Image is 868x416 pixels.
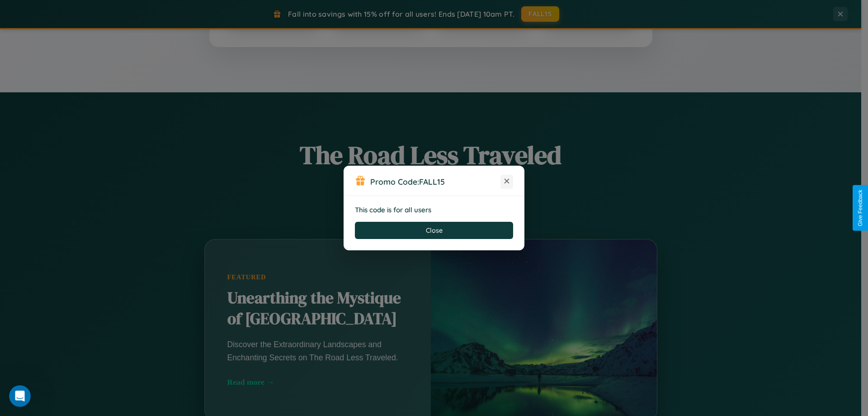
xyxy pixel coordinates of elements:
button: Close [355,222,513,239]
h3: Promo Code: [370,177,500,186]
div: Give Feedback [857,190,863,226]
strong: This code is for all users [355,206,431,214]
iframe: Intercom live chat [9,385,31,407]
b: FALL15 [419,177,445,186]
